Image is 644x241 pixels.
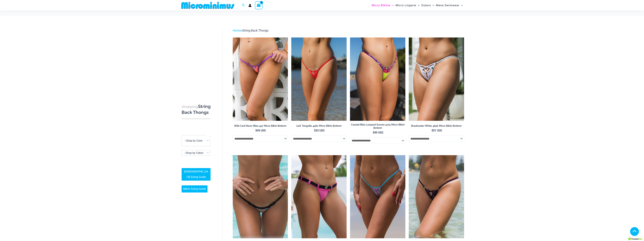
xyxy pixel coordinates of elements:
img: Havana Club Fireworks 451 Micro [350,155,405,238]
a: Wild Card Neon Bliss 457 Micro Bikini Bottom [233,124,288,129]
h2: Coastal Bliss Leopard Sunset 4275 Micro Bikini Bottom [350,123,405,129]
h3: String Back Thongs [182,104,211,115]
a: Breakwater White 4856 Micro Bikini Bottom [409,124,464,129]
a: Trade Winds IvoryInk 453 Micro 02Trade Winds IvoryInk 384 Top 453 Micro 06Trade Winds IvoryInk 38... [233,155,288,238]
a: Micro BikinisMenu ToggleMenu Toggle [371,1,395,10]
a: Mens SwimwearMenu ToggleMenu Toggle [435,1,464,10]
span: Menu Toggle [459,1,463,10]
bdi: 53 USD [314,129,325,132]
a: Bond Shiny Pink 492 Thong 01Bond Shiny Pink 492 Thong 02Bond Shiny Pink 492 Thong 02 [291,155,347,238]
span: - Shop by Fabric [182,150,211,156]
bdi: 49 USD [373,131,383,134]
span: Mens Swimwear [436,1,459,10]
h2: Breakwater White 4856 Micro Bikini Bottom [409,124,464,128]
span: Menu Toggle [416,1,420,10]
iframe: TrustedSite Certified [182,25,212,93]
a: Wild Card Neon Bliss 312 Top 457 Micro 04Wild Card Neon Bliss 312 Top 457 Micro 05Wild Card Neon ... [233,37,288,121]
nav: Site Navigation [370,1,464,10]
a: Men’s Sizing Guide [182,185,208,192]
a: Link Tangello 4580 Micro 01Link Tangello 4580 Micro 02Link Tangello 4580 Micro 02 [291,37,347,121]
span: » [233,29,268,32]
span: - Shop by Color [182,135,211,146]
img: Breakwater White 4856 Micro Bottom 01 [409,37,464,121]
bdi: 49 USD [255,129,266,132]
a: Havana Club Fireworks 451 MicroHavana Club Fireworks 312 Tri Top 451 Thong 02Havana Club Firework... [350,155,405,238]
a: Link Plum 4580 Micro 01Link Plum 4580 Micro 02Link Plum 4580 Micro 02 [409,155,464,238]
img: Coastal Bliss Leopard Sunset 4275 Micro Bikini 01 [350,37,405,121]
img: Trade Winds IvoryInk 453 Micro 02 [233,155,288,238]
span: String Back Thongs [242,29,268,32]
a: Account icon link [248,4,252,7]
span: Micro Bikinis [372,1,390,10]
span: - Shop by Fabric [184,151,203,155]
img: Bond Shiny Pink 492 Thong 01 [291,155,347,238]
span: $ [373,131,374,134]
span: - Shop by Color [182,135,210,146]
bdi: 51 USD [432,129,442,132]
span: - Shop by Color [184,139,203,142]
span: $ [255,129,257,132]
a: Breakwater White 4856 Micro Bottom 01Breakwater White 3153 Top 4856 Micro Bottom 06Breakwater Whi... [409,37,464,121]
span: Outers [421,1,431,10]
span: shopping [182,104,198,109]
a: [DEMOGRAPHIC_DATA] Sizing Guide [182,168,211,181]
span: Menu Toggle [431,1,434,10]
span: $ [432,129,433,132]
img: Link Plum 4580 Micro 01 [409,155,464,238]
span: $ [314,129,316,132]
img: Link Tangello 4580 Micro 01 [291,37,347,121]
a: Coastal Bliss Leopard Sunset 4275 Micro Bikini 01Coastal Bliss Leopard Sunset 4275 Micro Bikini 0... [350,37,405,121]
a: Home [233,29,241,32]
h2: Link Tangello 4580 Micro Bikini Bottom [291,124,347,128]
a: Search icon link [242,3,245,7]
a: Link Tangello 4580 Micro Bikini Bottom [291,124,347,129]
a: Coastal Bliss Leopard Sunset 4275 Micro Bikini Bottom [350,123,405,131]
a: OutersMenu ToggleMenu Toggle [420,1,435,10]
span: Micro Lingerie [396,1,416,10]
a: View Shopping Cart, empty [255,1,263,9]
h2: Wild Card Neon Bliss 457 Micro Bikini Bottom [233,124,288,128]
a: Micro LingerieMenu ToggleMenu Toggle [395,1,420,10]
span: Menu Toggle [390,1,394,10]
img: MM SHOP LOGO FLAT [180,2,236,9]
img: Wild Card Neon Bliss 312 Top 457 Micro 04 [233,37,288,121]
span: - Shop by Fabric [182,150,210,156]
